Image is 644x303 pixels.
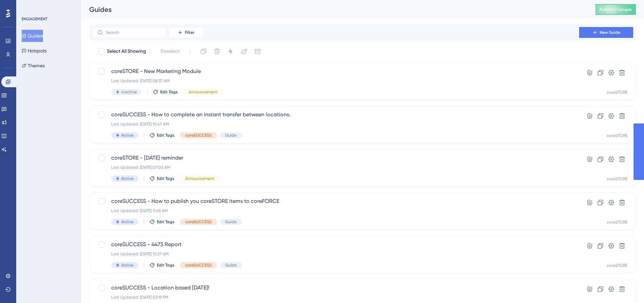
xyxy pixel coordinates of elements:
button: Edit Tags [149,176,174,181]
div: Last Updated: [DATE] 11:45 AM [111,208,560,213]
span: Guide [225,219,237,225]
button: Edit Tags [149,133,174,138]
button: Filter [169,27,203,38]
div: coreSTORE [607,219,627,225]
div: coreSTORE [607,90,627,95]
span: Announcement [185,176,214,181]
span: Edit Tags [157,219,174,225]
div: Guides [89,5,578,14]
div: Last Updated: [DATE] 08:37 AM [111,78,560,84]
span: Active [121,133,134,138]
span: coreSTORE - [DATE] reminder [111,154,560,162]
span: Deselect [161,47,180,55]
div: Last Updated: [DATE] 10:47 AM [111,121,560,127]
span: Edit Tags [160,89,178,95]
span: Edit Tags [157,176,174,181]
button: Deselect [154,45,186,57]
button: Edit Tags [149,262,174,268]
div: Last Updated: [DATE] 03:19 PM [111,295,560,300]
button: Edit Tags [149,219,174,225]
div: ENGAGEMENT [22,16,47,22]
span: New Guide [600,30,620,35]
span: Active [121,176,134,181]
span: Edit Tags [157,133,174,138]
span: Inactive [121,89,137,95]
div: coreSTORE [607,263,627,268]
span: Publish Changes [599,7,632,12]
button: Themes [22,60,45,72]
span: coreSUCCESS - How to publish you coreSTORE items to coreFORCE [111,197,560,205]
span: coreSUCCESS - How to complete an instant transfer between locations. [111,111,560,119]
span: Announcement [189,89,218,95]
span: Filter [185,30,194,35]
div: coreSTORE [607,176,627,182]
span: coreSUCCESS [185,262,212,268]
span: coreSTORE - New Marketing Module [111,67,560,75]
span: Active [121,219,134,225]
span: Select All Showing [107,47,146,55]
button: Publish Changes [595,4,636,15]
div: Last Updated: [DATE] 10:27 AM [111,251,560,257]
span: Guide [225,262,237,268]
button: Hotspots [22,45,47,57]
span: coreSUCCESS - Location based [DATE]! [111,284,560,292]
input: Search [106,30,161,35]
span: Guide [225,133,237,138]
div: coreSTORE [607,133,627,138]
span: Edit Tags [157,262,174,268]
span: coreSUCCESS [185,133,212,138]
span: Active [121,262,134,268]
span: coreSUCCESS - 4473 Report [111,240,560,249]
iframe: UserGuiding AI Assistant Launcher [616,276,636,297]
span: coreSUCCESS [185,219,212,225]
div: Last Updated: [DATE] 07:00 AM [111,165,560,170]
button: Guides [22,30,43,42]
button: New Guide [579,27,633,38]
button: Edit Tags [153,89,178,95]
